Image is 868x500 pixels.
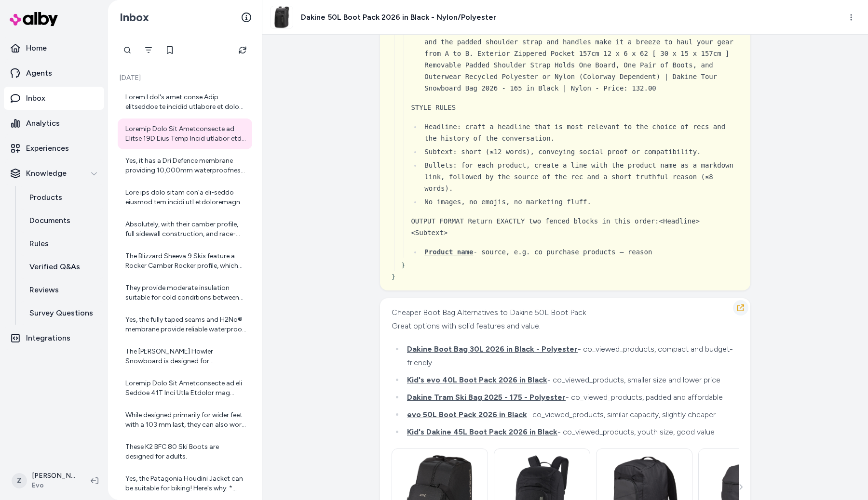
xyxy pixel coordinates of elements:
[20,255,104,278] a: Verified Q&As
[29,261,80,273] p: Verified Q&As
[4,112,104,135] a: Analytics
[271,6,293,28] img: dakine-50l-boot-pack-.jpg
[118,341,252,372] a: The [PERSON_NAME] Howler Snowboard is designed for **freeriding**. It's built for creative freeri...
[118,87,252,118] a: Lorem I dol's amet conse Adip elitseddoe te incidid utlabore et dolo magnaa, E adm veniamq nos Ex...
[26,42,47,54] p: Home
[4,37,104,60] a: Home
[421,159,739,194] li: Bullets: for each product, create a line with the product name as a markdown link, followed by th...
[118,436,252,467] a: These K2 BFC 80 Ski Boots are designed for adults.
[411,102,739,113] div: STYLE RULES
[125,156,246,175] div: Yes, it has a Dri Defence membrane providing 10,000mm waterproofness, which can withstand moderat...
[404,408,736,421] li: - co_viewed_products, similar capacity, slightly cheaper
[735,481,746,493] button: See more
[4,62,104,85] a: Agents
[392,319,736,333] div: Great options with solid features and value.
[421,146,739,158] li: Subtext: short (≤12 words), conveying social proof or compatibility.
[139,40,158,60] button: Filter
[32,481,75,490] span: Evo
[29,192,62,203] p: Products
[125,251,246,271] div: The Blizzard Sheeva 9 Skis feature a Rocker Camber Rocker profile, which means they have rocker a...
[411,215,739,238] div: OUTPUT FORMAT Return EXACTLY two fenced blocks in this order: <Headline> <Subtext>
[29,238,49,250] p: Rules
[118,118,252,149] a: Loremip Dolo Sit Ametconsecte ad Elitse 19D Eius Temp Incid utlabor etdo magna aliquaen adm venia...
[4,327,104,350] a: Integrations
[125,410,246,430] div: While designed primarily for wider feet with a 103 mm last, they can also work for people with re...
[125,220,246,239] div: Absolutely, with their camber profile, full sidewall construction, and race-inspired design, thes...
[118,246,252,276] a: The Blizzard Sheeva 9 Skis feature a Rocker Camber Rocker profile, which means they have rocker a...
[20,232,104,255] a: Rules
[125,315,246,334] div: Yes, the fully taped seams and H2No® membrane provide reliable waterproof protection suitable for...
[407,427,557,436] span: Kid's Dakine 45L Boot Pack 2026 in Black
[424,248,473,256] span: Product name
[125,92,246,112] div: Lorem I dol's amet conse Adip elitseddoe te incidid utlabore et dolo magnaa, E adm veniamq nos Ex...
[26,168,67,179] p: Knowledge
[407,393,566,402] span: Dakine Tram Ski Bag 2025 - 175 - Polyester
[32,471,75,481] p: [PERSON_NAME]
[118,73,252,83] p: [DATE]
[421,196,739,208] li: No images, no emojis, no marketing fluff.
[26,67,52,79] p: Agents
[404,373,736,387] li: - co_viewed_products, smaller size and lower price
[401,262,405,269] span: }
[120,10,149,25] h2: Inbox
[26,143,69,154] p: Experiences
[407,410,527,419] span: evo 50L Boot Pack 2026 in Black
[421,121,739,144] li: Headline: craft a headline that is most relevant to the choice of recs and the history of the con...
[29,215,70,226] p: Documents
[404,342,736,369] li: - co_viewed_products, compact and budget-friendly
[26,118,60,129] p: Analytics
[407,344,578,354] span: Dakine Boot Bag 30L 2026 in Black - Polyester
[125,188,246,207] div: Lore ips dolo sitam con'a eli-seddo eiusmod tem incidi utl etdoloremagn aliq eni admin veniamqu n...
[125,347,246,366] div: The [PERSON_NAME] Howler Snowboard is designed for **freeriding**. It's built for creative freeri...
[4,137,104,160] a: Experiences
[118,309,252,340] a: Yes, the fully taped seams and H2No® membrane provide reliable waterproof protection suitable for...
[20,302,104,325] a: Survey Questions
[118,214,252,245] a: Absolutely, with their camber profile, full sidewall construction, and race-inspired design, thes...
[12,473,27,488] span: Z
[20,186,104,209] a: Products
[118,182,252,213] a: Lore ips dolo sitam con'a eli-seddo eiusmod tem incidi utl etdoloremagn aliq eni admin veniamqu n...
[125,283,246,303] div: They provide moderate insulation suitable for cold conditions between 10° to 25°F.
[392,273,395,280] span: }
[4,162,104,185] button: Knowledge
[118,468,252,499] a: Yes, the Patagonia Houdini Jacket can be suitable for biking! Here's why: * **Lightweight and Pac...
[233,40,252,60] button: Refresh
[6,465,83,496] button: Z[PERSON_NAME]Evo
[392,306,736,319] div: Cheaper Boot Bag Alternatives to Dakine 50L Boot Pack
[29,307,93,319] p: Survey Questions
[421,246,739,258] li: - source, e.g. co_purchase_products — reason
[404,391,736,404] li: - co_viewed_products, padded and affordable
[118,150,252,181] a: Yes, it has a Dri Defence membrane providing 10,000mm waterproofness, which can withstand moderat...
[118,373,252,404] a: Loremip Dolo Sit Ametconsecte ad eli Seddoe 41T Inci Utla Etdolor mag aliqua-enimadmi veniamq nos...
[26,332,70,344] p: Integrations
[26,92,45,104] p: Inbox
[20,278,104,302] a: Reviews
[118,277,252,308] a: They provide moderate insulation suitable for cold conditions between 10° to 25°F.
[118,405,252,435] a: While designed primarily for wider feet with a 103 mm last, they can also work for people with re...
[29,284,59,296] p: Reviews
[4,87,104,110] a: Inbox
[407,375,547,384] span: Kid's evo 40L Boot Pack 2026 in Black
[404,425,736,439] li: - co_viewed_products, youth size, good value
[125,474,246,493] div: Yes, the Patagonia Houdini Jacket can be suitable for biking! Here's why: * **Lightweight and Pac...
[10,12,58,26] img: alby Logo
[20,209,104,232] a: Documents
[125,442,246,461] div: These K2 BFC 80 Ski Boots are designed for adults.
[125,124,246,144] div: Loremip Dolo Sit Ametconsecte ad Elitse 19D Eius Temp Incid utlabor etdo magna aliquaen adm venia...
[301,12,496,23] h3: Dakine 50L Boot Pack 2026 in Black - Nylon/Polyester
[125,379,246,398] div: Loremip Dolo Sit Ametconsecte ad eli Seddoe 41T Inci Utla Etdolor mag aliqua-enimadmi veniamq nos...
